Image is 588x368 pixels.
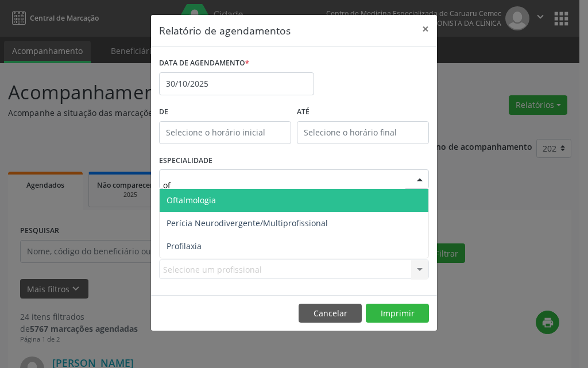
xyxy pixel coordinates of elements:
[159,55,249,72] label: DATA DE AGENDAMENTO
[414,15,437,43] button: Close
[159,103,291,121] label: De
[167,218,328,228] span: Perícia Neurodivergente/Multiprofissional
[167,195,216,206] span: Oftalmologia
[299,304,362,323] button: Cancelar
[163,173,405,196] input: Seleciona uma especialidade
[297,121,429,144] input: Selecione o horário final
[297,103,429,121] label: ATÉ
[159,152,212,170] label: ESPECIALIDADE
[159,121,291,144] input: Selecione o horário inicial
[167,241,202,251] span: Profilaxia
[366,304,429,323] button: Imprimir
[159,72,314,95] input: Selecione uma data ou intervalo
[159,23,291,38] h5: Relatório de agendamentos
